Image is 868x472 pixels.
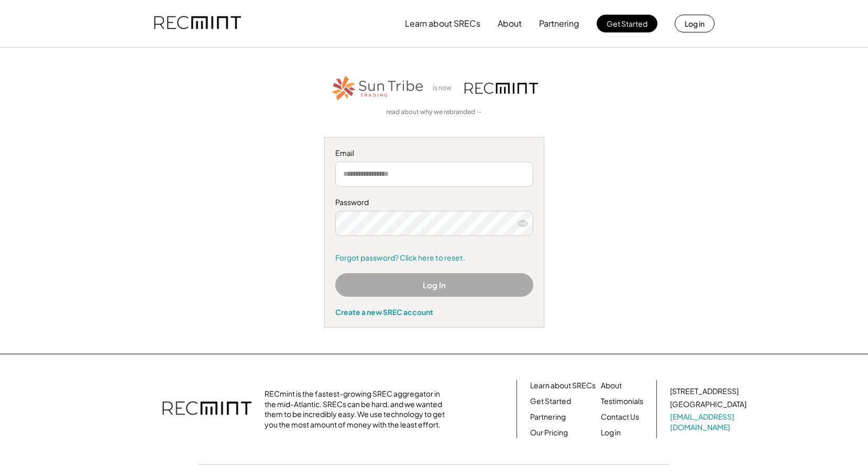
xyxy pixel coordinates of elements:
[530,396,571,407] a: Get Started
[335,307,533,317] div: Create a new SREC account
[465,83,538,94] img: recmint-logotype%403x.png
[601,428,621,438] a: Log in
[670,386,739,397] div: [STREET_ADDRESS]
[539,13,579,34] button: Partnering
[386,108,482,117] a: read about why we rebranded →
[498,13,522,34] button: About
[335,273,533,297] button: Log In
[601,380,622,391] a: About
[601,396,643,407] a: Testimonials
[335,148,533,159] div: Email
[530,412,566,422] a: Partnering
[265,389,451,430] div: RECmint is the fastest-growing SREC aggregator in the mid-Atlantic. SRECs can be hard, and we wan...
[154,6,241,41] img: recmint-logotype%403x.png
[530,380,596,391] a: Learn about SRECs
[530,428,568,438] a: Our Pricing
[675,15,715,32] button: Log in
[405,13,480,34] button: Learn about SRECs
[597,15,657,32] button: Get Started
[335,253,533,263] a: Forgot password? Click here to reset.
[162,391,251,428] img: recmint-logotype%403x.png
[670,399,746,410] div: [GEOGRAPHIC_DATA]
[601,412,639,422] a: Contact Us
[331,74,425,103] img: STT_Horizontal_Logo%2B-%2BColor.png
[335,197,533,208] div: Password
[670,412,749,432] a: [EMAIL_ADDRESS][DOMAIN_NAME]
[430,84,459,93] div: is now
